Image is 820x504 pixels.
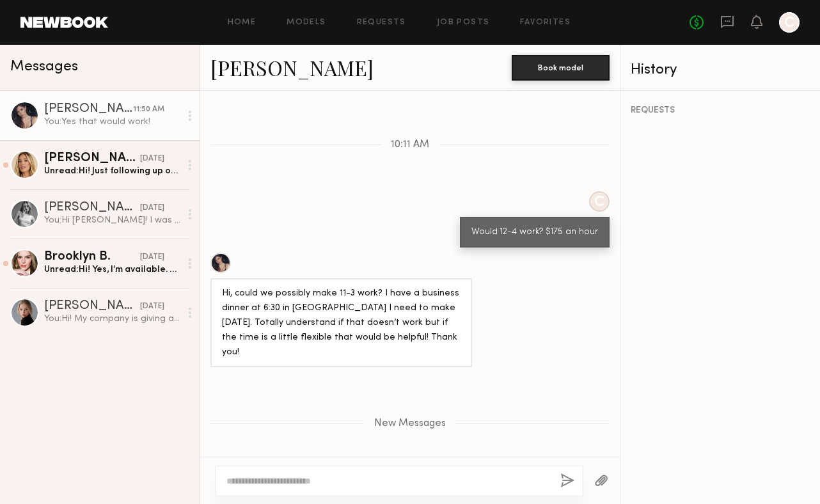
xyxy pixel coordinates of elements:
div: [PERSON_NAME] [44,103,133,116]
div: [DATE] [140,251,164,264]
a: Home [228,19,256,27]
div: You: Hi! My company is giving away a car and we are filming meta ads for it. Would you potentiall... [44,313,180,325]
a: Job Posts [437,19,490,27]
div: History [631,63,810,77]
div: [DATE] [140,301,164,313]
a: Models [287,19,326,27]
a: [PERSON_NAME] [210,54,374,81]
div: [PERSON_NAME] [44,201,140,214]
a: C [779,12,800,33]
a: Requests [357,19,406,27]
div: You: Hi [PERSON_NAME]! I was seeing if you were potentially available [DATE] in [GEOGRAPHIC_DATA]... [44,214,180,226]
div: [PERSON_NAME] [44,152,140,165]
a: Book model [512,61,610,72]
div: Hi, could we possibly make 11-3 work? I have a business dinner at 6:30 in [GEOGRAPHIC_DATA] I nee... [222,287,461,360]
a: Favorites [520,19,571,27]
div: 11:50 AM [133,104,164,116]
div: You: Yes that would work! [44,116,180,128]
span: 10:11 AM [391,139,429,150]
div: Brooklyn B. [44,251,140,264]
div: [PERSON_NAME] [44,300,140,313]
span: New Messages [374,418,446,429]
div: Unread: Hi! Just following up on this as I have another booking request for [DATE]! Would love to... [44,165,180,177]
div: [DATE] [140,153,164,165]
div: REQUESTS [631,106,810,115]
div: Unread: Hi! Yes, I’m available. Looking forward to hearing details from you [44,264,180,276]
div: [DATE] [140,202,164,214]
button: Book model [512,55,610,81]
div: Would 12-4 work? $175 an hour [471,225,598,240]
span: Messages [10,59,78,74]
